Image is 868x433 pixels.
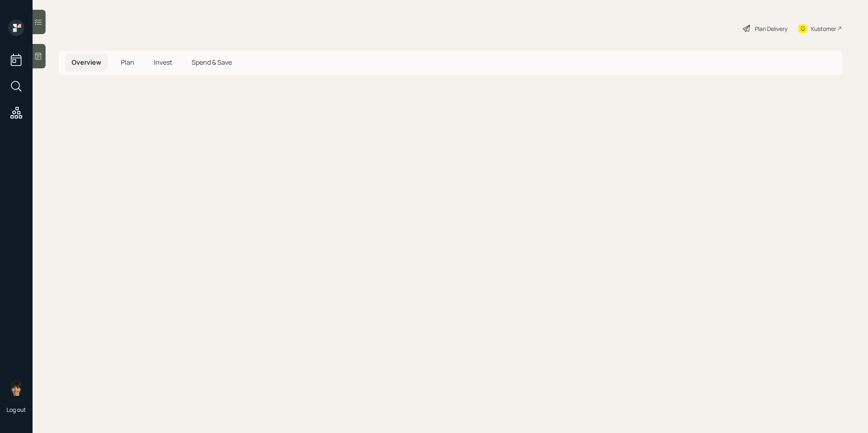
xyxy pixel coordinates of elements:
span: Spend & Save [192,58,232,67]
span: Invest [154,58,172,67]
span: Overview [72,58,101,67]
div: Kustomer [811,24,836,33]
img: treva-nostdahl-headshot.png [8,380,24,396]
div: Log out [7,406,26,413]
span: Plan [121,58,134,67]
div: Plan Delivery [755,24,787,33]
